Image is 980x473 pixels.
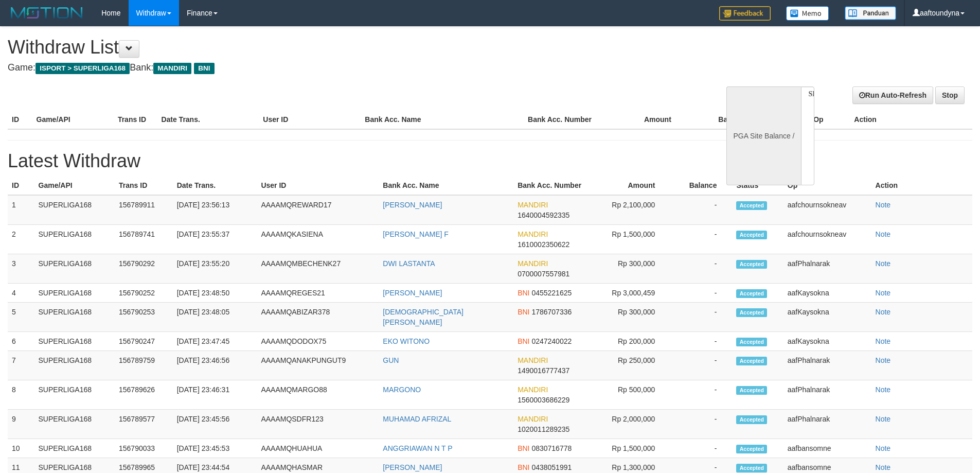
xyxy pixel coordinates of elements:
a: [PERSON_NAME] [383,289,442,297]
td: SUPERLIGA168 [34,303,115,332]
a: Run Auto-Refresh [852,86,933,104]
span: 0438051991 [531,463,572,471]
th: Op [783,176,871,195]
td: AAAAMQMARGO88 [257,380,379,410]
span: 1490016777437 [518,366,569,375]
th: Bank Acc. Number [524,110,605,129]
td: Rp 1,500,000 [593,439,671,458]
span: BNI [518,289,529,297]
td: - [670,439,732,458]
td: AAAAMQMBECHENK27 [257,254,379,284]
td: [DATE] 23:47:45 [173,332,257,351]
th: User ID [259,110,361,129]
td: SUPERLIGA168 [34,332,115,351]
span: 1640004592335 [518,211,569,219]
th: Amount [605,110,686,129]
td: 156790252 [115,284,173,303]
td: AAAAMQDODOX75 [257,332,379,351]
td: AAAAMQHUAHUA [257,439,379,458]
td: aafKaysokna [783,284,871,303]
td: [DATE] 23:56:13 [173,195,257,225]
td: AAAAMQABIZAR378 [257,303,379,332]
td: Rp 250,000 [593,351,671,380]
td: aafPhalnarak [783,410,871,439]
th: Op [809,110,850,129]
span: 0455221625 [531,289,572,297]
span: BNI [194,63,214,74]
td: SUPERLIGA168 [34,254,115,284]
td: aafbansomne [783,439,871,458]
span: 1610002350622 [518,240,569,249]
span: Accepted [736,260,767,269]
td: AAAAMQREWARD17 [257,195,379,225]
td: Rp 3,000,459 [593,284,671,303]
td: AAAAMQANAKPUNGUT9 [257,351,379,380]
td: aafKaysokna [783,303,871,332]
img: Button%20Memo.svg [786,6,829,21]
img: panduan.png [845,6,896,20]
td: - [670,332,732,351]
th: Date Trans. [173,176,257,195]
td: Rp 500,000 [593,380,671,410]
td: 156789741 [115,225,173,254]
h4: Game: Bank: [8,63,643,73]
th: Game/API [32,110,114,129]
td: aafKaysokna [783,332,871,351]
td: 8 [8,380,34,410]
th: Game/API [34,176,115,195]
td: aafPhalnarak [783,351,871,380]
td: Rp 300,000 [593,303,671,332]
td: Rp 300,000 [593,254,671,284]
td: 5 [8,303,34,332]
span: 0700007557981 [518,270,569,278]
span: BNI [518,444,529,452]
span: MANDIRI [518,259,548,268]
td: AAAAMQSDFR123 [257,410,379,439]
span: Accepted [736,338,767,346]
a: [PERSON_NAME] F [383,230,449,238]
td: 1 [8,195,34,225]
th: User ID [257,176,379,195]
td: SUPERLIGA168 [34,225,115,254]
a: [PERSON_NAME] [383,463,442,471]
td: 156790253 [115,303,173,332]
td: 156790292 [115,254,173,284]
td: Rp 2,000,000 [593,410,671,439]
th: ID [8,176,34,195]
a: [PERSON_NAME] [383,201,442,209]
span: Accepted [736,201,767,210]
span: 1786707336 [531,308,572,316]
span: MANDIRI [518,415,548,423]
td: - [670,410,732,439]
td: SUPERLIGA168 [34,284,115,303]
th: Balance [687,110,761,129]
td: [DATE] 23:55:37 [173,225,257,254]
span: ISPORT > SUPERLIGA168 [35,63,130,74]
span: MANDIRI [153,63,191,74]
td: - [670,284,732,303]
td: 3 [8,254,34,284]
td: SUPERLIGA168 [34,195,115,225]
span: Accepted [736,445,767,453]
a: Note [876,463,891,471]
span: Accepted [736,308,767,317]
td: AAAAMQREGES21 [257,284,379,303]
td: 4 [8,284,34,303]
td: 156789626 [115,380,173,410]
span: Accepted [736,386,767,395]
td: 10 [8,439,34,458]
th: Status [732,176,783,195]
span: BNI [518,463,529,471]
a: Note [876,337,891,345]
a: Note [876,386,891,394]
a: MUHAMAD AFRIZAL [383,415,451,423]
td: - [670,303,732,332]
a: EKO WITONO [383,337,430,345]
th: Bank Acc. Number [513,176,593,195]
td: aafPhalnarak [783,254,871,284]
span: 1020011289235 [518,425,569,433]
td: - [670,195,732,225]
a: Stop [935,86,965,104]
th: Bank Acc. Name [361,110,524,129]
a: MARGONO [383,386,421,394]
